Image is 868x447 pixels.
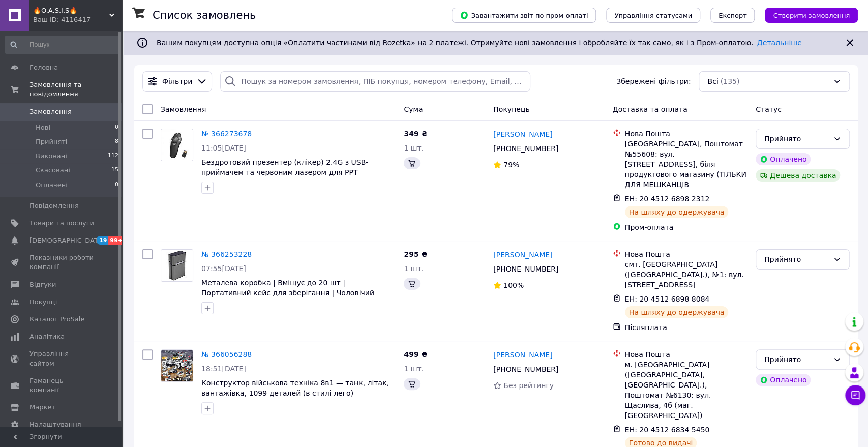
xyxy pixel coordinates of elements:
span: Оплачені [36,181,68,190]
span: Прийняті [36,137,67,146]
span: Головна [29,63,58,72]
span: [DEMOGRAPHIC_DATA] [29,236,105,245]
span: Аналітика [29,332,65,341]
div: смт. [GEOGRAPHIC_DATA] ([GEOGRAPHIC_DATA].), №1: вул. [STREET_ADDRESS] [625,259,747,290]
input: Пошук за номером замовлення, ПІБ покупця, номером телефону, Email, номером накладної [220,71,530,92]
span: Каталог ProSale [29,315,84,324]
span: Управління статусами [614,12,692,19]
span: Показники роботи компанії [29,253,94,272]
img: Фото товару [161,129,193,161]
div: [GEOGRAPHIC_DATA], Поштомат №55608: вул. [STREET_ADDRESS], біля продуктового магазину (ТІЛЬКИ ДЛЯ... [625,139,747,190]
div: м. [GEOGRAPHIC_DATA] ([GEOGRAPHIC_DATA], [GEOGRAPHIC_DATA].), Поштомат №6130: вул. Щаслива, 4б (м... [625,360,747,421]
span: Відгуки [29,280,56,289]
a: Конструктор військова техніка 8в1 — танк, літак, вантажівка, 1099 деталей (в стилі лего) [201,379,389,397]
button: Завантажити звіт по пром-оплаті [452,8,596,23]
span: Маркет [29,403,55,412]
a: Фото товару [161,349,193,382]
span: 8 [115,137,118,146]
span: Товари та послуги [29,219,94,228]
a: Детальніше [757,39,802,47]
span: Без рейтингу [503,381,554,390]
span: Вашим покупцям доступна опція «Оплатити частинами від Rozetka» на 2 платежі. Отримуйте нові замов... [157,39,801,47]
span: 19 [97,236,108,245]
a: № 366253228 [201,250,252,258]
span: Управління сайтом [29,349,94,368]
div: На шляху до одержувача [625,206,729,218]
span: 100% [503,281,524,289]
span: Налаштування [29,420,81,429]
span: Замовлення [161,105,206,113]
div: Оплачено [756,374,811,386]
div: Ваш ID: 4116417 [33,15,122,24]
span: (135) [721,77,740,85]
div: Пром-оплата [625,222,747,232]
span: 499 ₴ [404,350,427,359]
span: 79% [503,161,519,169]
span: 1 шт. [404,144,424,152]
div: [PHONE_NUMBER] [491,362,560,376]
span: 295 ₴ [404,250,427,258]
div: Прийнято [764,133,829,144]
a: [PERSON_NAME] [493,350,552,360]
span: 07:55[DATE] [201,264,246,273]
img: Фото товару [161,250,193,281]
span: Покупець [493,105,529,113]
div: Прийнято [764,354,829,365]
span: Всі [707,76,718,86]
a: Фото товару [161,129,193,161]
span: 🔥O.A.S.I.S🔥 [33,6,109,15]
span: Створити замовлення [773,12,850,19]
span: 1 шт. [404,365,424,373]
button: Створити замовлення [765,8,858,23]
h1: Список замовлень [153,9,256,21]
img: Фото товару [161,350,193,381]
div: Дешева доставка [756,169,840,182]
span: 1 шт. [404,264,424,273]
span: Замовлення та повідомлення [29,80,122,99]
div: [PHONE_NUMBER] [491,141,560,156]
a: № 366273678 [201,130,252,138]
span: 99+ [108,236,125,245]
a: Фото товару [161,249,193,282]
a: Створити замовлення [755,11,858,19]
span: ЕН: 20 4512 6898 2312 [625,195,710,203]
span: 18:51[DATE] [201,365,246,373]
span: 349 ₴ [404,130,427,138]
span: ЕН: 20 4512 6834 5450 [625,426,710,434]
span: 11:05[DATE] [201,144,246,152]
span: Доставка та оплата [613,105,687,113]
div: [PHONE_NUMBER] [491,262,560,276]
span: Фільтри [162,76,192,86]
span: ЕН: 20 4512 6898 8084 [625,295,710,303]
div: Оплачено [756,153,811,165]
button: Чат з покупцем [845,385,865,405]
span: Замовлення [29,107,72,116]
a: Металева коробка | Вміщує до 20 шт | Портативний кейс для зберігання | Чоловічий аксесуар | Футля... [201,279,374,307]
input: Пошук [5,36,119,54]
span: Статус [756,105,782,113]
span: Виконані [36,152,67,161]
a: [PERSON_NAME] [493,129,552,139]
a: № 366056288 [201,350,252,359]
div: Прийнято [764,254,829,265]
div: Нова Пошта [625,129,747,139]
span: Збережені фільтри: [616,76,691,86]
span: Скасовані [36,166,70,175]
div: На шляху до одержувача [625,306,729,318]
a: Бездротовий презентер (клікер) 2.4G з USB-приймачем та червоним лазером для PPT [201,158,368,176]
span: Покупці [29,297,57,307]
span: 15 [111,166,118,175]
button: Експорт [710,8,755,23]
span: Експорт [719,12,747,19]
span: Повідомлення [29,201,79,211]
span: 0 [115,181,118,190]
button: Управління статусами [606,8,700,23]
div: Нова Пошта [625,249,747,259]
div: Нова Пошта [625,349,747,360]
a: [PERSON_NAME] [493,250,552,260]
span: 0 [115,123,118,132]
span: Cума [404,105,423,113]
